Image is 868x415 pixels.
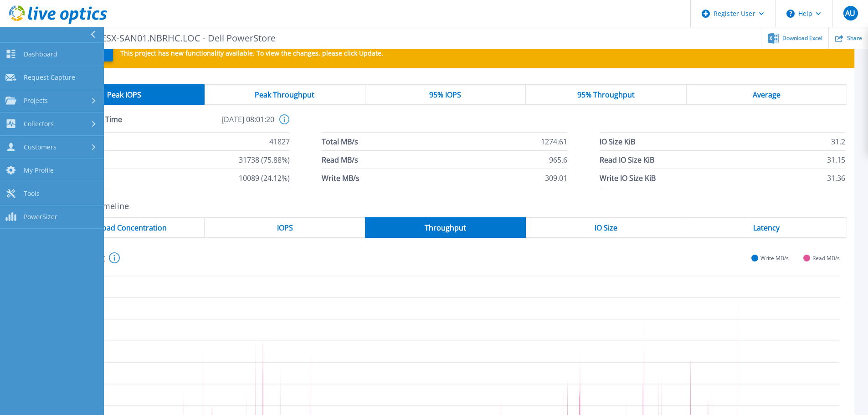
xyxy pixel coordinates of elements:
span: IOPS [277,224,293,231]
span: Workload Concentration [82,224,167,231]
span: Latency [753,224,780,231]
span: Write MB/s [322,169,360,187]
span: 31.36 [827,169,845,187]
span: 1274.61 [541,133,567,150]
span: 31.15 [827,151,845,169]
span: Throughput [425,224,466,231]
span: Write MB/s [760,255,789,261]
span: Collectors [24,120,54,128]
h2: Performance Timeline [44,201,847,211]
span: AU [845,10,855,17]
span: 41827 [269,133,290,150]
span: ESX-SAN01.NBRHC.LOC - Dell PowerStore [95,33,276,43]
span: IO Size KiB [600,133,635,150]
span: Customers [24,143,56,151]
span: PowerSizer [24,213,57,221]
span: 10089 (24.12%) [239,169,290,187]
span: Tools [24,190,40,198]
span: Read IO Size KiB [600,151,654,169]
span: Peak Throughput [255,91,314,98]
span: 95% Throughput [577,91,635,98]
span: Share [847,36,862,41]
span: Request Capture [24,73,75,82]
span: 965.6 [549,151,567,169]
span: Projects [24,97,48,105]
p: PowerStore [44,33,276,43]
span: Read MB/s [812,255,840,261]
span: Dashboard [24,50,57,58]
span: Average [753,91,781,98]
span: Download Excel [782,36,822,41]
span: 309.01 [545,169,567,187]
span: Total MB/s [322,133,358,150]
p: This project has new functionality available. To view the changes, please click Update. [120,50,383,57]
span: 31738 (75.88%) [239,151,290,169]
span: 31.2 [831,133,845,150]
span: Read MB/s [322,151,358,169]
span: 95% IOPS [429,91,461,98]
span: Write IO Size KiB [600,169,656,187]
span: IO Size [595,224,617,231]
span: My Profile [24,166,54,174]
span: Peak IOPS [107,91,141,98]
span: [DATE] 08:01:20 [159,114,274,132]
